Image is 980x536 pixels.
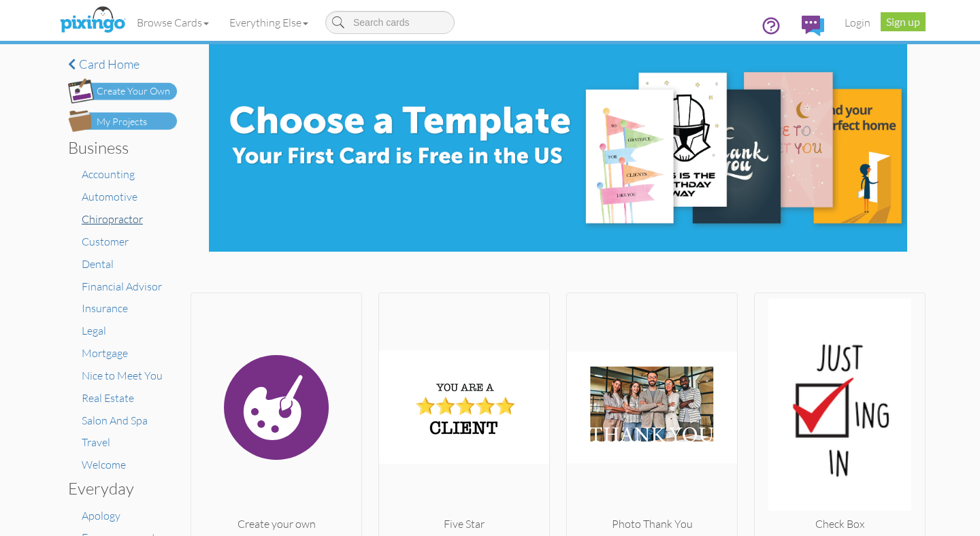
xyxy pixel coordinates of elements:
a: Accounting [82,167,135,181]
a: Nice to Meet You [82,369,163,382]
a: Card home [68,58,177,71]
a: Automotive [82,190,137,203]
img: e8896c0d-71ea-4978-9834-e4f545c8bf84.jpg [209,44,907,252]
a: Real Estate [82,391,134,405]
a: Insurance [82,301,128,315]
img: 20220202-212559-641303609c96-250.jpg [379,299,549,516]
a: Login [834,5,881,39]
a: Legal [82,324,106,337]
div: Create your own [191,516,361,532]
a: Mortgage [82,346,128,360]
img: create.svg [191,299,361,516]
div: Photo Thank You [567,516,737,532]
div: My Projects [97,115,147,129]
iframe: Chat [979,535,980,536]
img: pixingo logo [56,3,129,37]
a: Travel [82,435,110,449]
img: comments.svg [802,16,824,36]
img: 20210604-162955-1153a1735f89-250.jpg [755,299,925,516]
a: Everything Else [219,5,318,39]
input: Search cards [325,11,455,34]
a: Sign up [881,12,926,31]
a: Chiropractor [82,212,143,226]
div: Create Your Own [97,84,170,99]
a: Browse Cards [127,5,219,39]
img: 20220401-173043-a7f2cc2397cf-250.jpg [567,299,737,516]
div: Five Star [379,516,549,532]
h3: Business [68,139,167,156]
h3: Everyday [68,480,167,497]
img: create-own-button.png [68,78,177,103]
a: Dental [82,257,114,271]
a: Apology [82,509,120,522]
a: Salon And Spa [82,414,148,427]
a: Financial Advisor [82,280,162,293]
img: my-projects-button.png [68,110,177,132]
div: Check Box [755,516,925,532]
a: Welcome [82,458,126,471]
a: Customer [82,235,129,248]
